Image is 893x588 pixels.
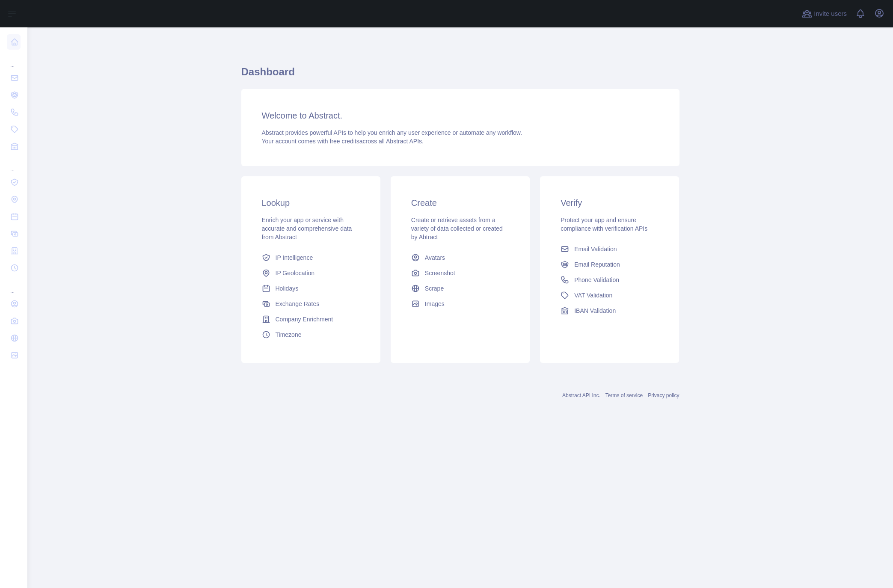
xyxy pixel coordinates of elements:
[276,269,315,277] span: IP Geolocation
[411,217,503,241] span: Create or retrieve assets from a variety of data collected or created by Abtract
[7,51,21,68] div: ...
[258,281,363,296] a: Holidays
[276,284,299,293] span: Holidays
[258,265,363,281] a: IP Geolocation
[561,197,659,209] h3: Verify
[408,281,513,296] a: Scrape
[425,300,445,308] span: Images
[7,156,21,173] div: ...
[262,217,352,241] span: Enrich your app or service with accurate and comprehensive data from Abstract
[258,312,363,327] a: Company Enrichment
[557,288,662,303] a: VAT Validation
[408,265,513,281] a: Screenshot
[276,315,333,324] span: Company Enrichment
[557,257,662,272] a: Email Reputation
[276,330,302,339] span: Timezone
[574,306,616,315] span: IBAN Validation
[276,253,313,262] span: IP Intelligence
[800,7,848,21] button: Invite users
[557,241,662,257] a: Email Validation
[814,9,847,19] span: Invite users
[557,272,662,288] a: Phone Validation
[574,276,619,284] span: Phone Validation
[561,217,647,232] span: Protect your app and ensure compliance with verification APIs
[408,250,513,265] a: Avatars
[411,197,509,209] h3: Create
[330,138,359,145] span: free credits
[425,253,445,262] span: Avatars
[262,129,522,136] span: Abstract provides powerful APIs to help you enrich any user experience or automate any workflow.
[258,296,363,312] a: Exchange Rates
[262,138,424,145] span: Your account comes with across all Abstract APIs.
[557,303,662,318] a: IBAN Validation
[7,277,21,294] div: ...
[408,296,513,312] a: Images
[605,392,643,398] a: Terms of service
[262,197,360,209] h3: Lookup
[425,269,455,277] span: Screenshot
[562,392,600,398] a: Abstract API Inc.
[258,327,363,342] a: Timezone
[262,110,659,122] h3: Welcome to Abstract.
[574,260,620,269] span: Email Reputation
[574,245,617,253] span: Email Validation
[276,300,320,308] span: Exchange Rates
[648,392,679,398] a: Privacy policy
[425,284,444,293] span: Scrape
[574,291,612,300] span: VAT Validation
[241,65,679,86] h1: Dashboard
[258,250,363,265] a: IP Intelligence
